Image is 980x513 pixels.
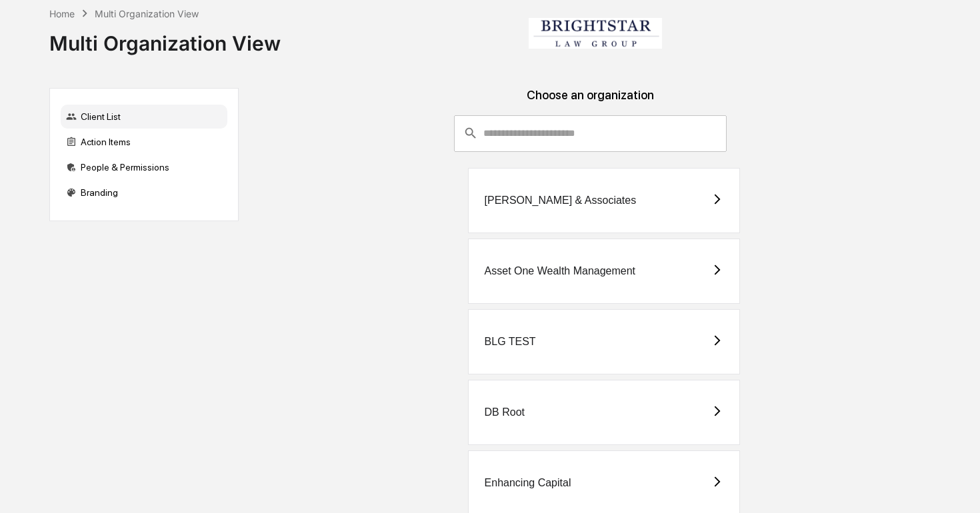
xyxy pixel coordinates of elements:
[95,8,199,19] div: Multi Organization View
[49,21,281,55] div: Multi Organization View
[485,477,571,489] div: Enhancing Capital
[61,155,227,179] div: People & Permissions
[61,130,227,154] div: Action Items
[485,265,636,277] div: Asset One Wealth Management
[485,195,637,207] div: [PERSON_NAME] & Associates
[485,406,525,418] div: DB Root
[61,105,227,129] div: Client List
[49,8,75,19] div: Home
[249,88,931,115] div: Choose an organization
[529,18,662,49] img: Brightstar Law Group
[485,336,536,348] div: BLG TEST
[61,181,227,205] div: Branding
[454,115,727,151] div: consultant-dashboard__filter-organizations-search-bar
